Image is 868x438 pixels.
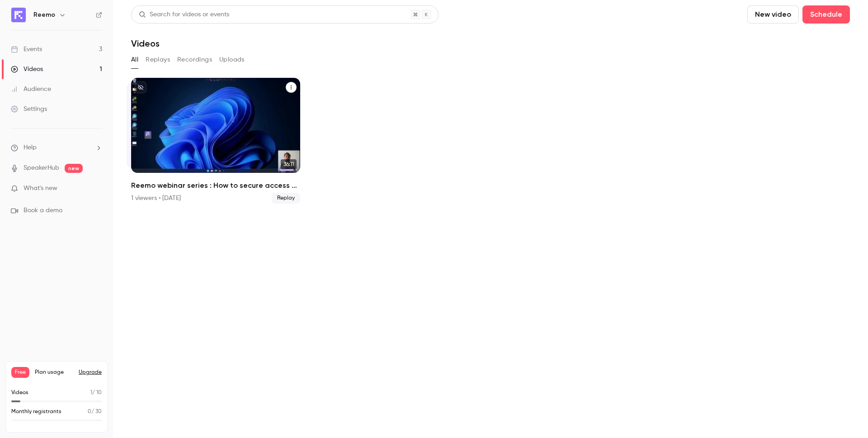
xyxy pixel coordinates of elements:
[131,52,138,67] button: All
[33,10,55,19] h6: Reemo
[219,52,245,67] button: Uploads
[11,85,51,94] div: Audience
[802,5,850,24] button: Schedule
[11,105,47,114] div: Settings
[79,369,102,376] button: Upgrade
[139,10,229,19] div: Search for videos or events
[24,184,57,193] span: What's new
[88,408,102,416] p: / 30
[35,369,73,376] span: Plan usage
[11,8,26,22] img: Reemo
[90,389,102,397] p: / 10
[131,38,160,49] h1: Videos
[272,193,300,204] span: Replay
[24,163,59,173] a: SpeakerHub
[131,194,181,203] div: 1 viewers • [DATE]
[131,78,850,204] ul: Videos
[24,143,37,152] span: Help
[24,206,62,215] span: Book a demo
[65,164,83,173] span: new
[135,81,146,93] button: unpublished
[11,408,61,416] p: Monthly registrants
[11,143,102,152] li: help-dropdown-opener
[11,45,42,54] div: Events
[11,367,29,378] span: Free
[11,389,28,397] p: Videos
[177,52,212,67] button: Recordings
[281,159,297,169] span: 36:11
[131,78,300,204] li: Reemo webinar series : How to secure access to your company's resources?
[747,5,799,24] button: New video
[131,180,300,191] h2: Reemo webinar series : How to secure access to your company's resources?
[146,52,170,67] button: Replays
[11,65,43,74] div: Videos
[90,390,92,395] span: 1
[131,78,300,204] a: Reemo webinar series : How to secure access to your company's resources?ReemoAlexandre Henneuse[D...
[88,409,91,414] span: 0
[131,5,850,433] section: Videos
[91,185,102,193] iframe: Noticeable Trigger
